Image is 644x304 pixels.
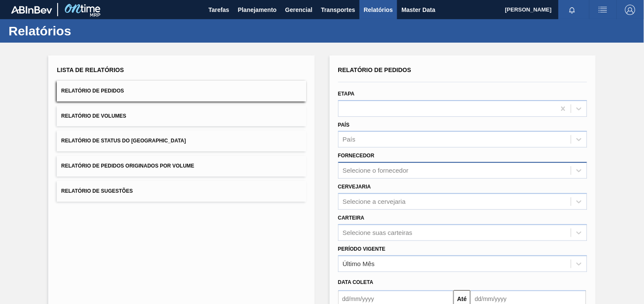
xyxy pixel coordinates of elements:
[625,5,635,15] img: Logout
[57,81,306,101] button: Relatório de Pedidos
[61,163,194,169] span: Relatório de Pedidos Originados por Volume
[61,188,133,194] span: Relatório de Sugestões
[338,153,375,159] label: Fornecedor
[338,279,374,285] span: Data coleta
[61,138,186,144] span: Relatório de Status do [GEOGRAPHIC_DATA]
[343,229,413,236] div: Selecione suas carteiras
[57,156,306,177] button: Relatório de Pedidos Originados por Volume
[11,6,52,14] img: TNhmsLtSVTkK8tSr43FrP2fwEKptu5GPRR3wAAAABJRU5ErkJggg==
[338,215,365,221] label: Carteira
[559,4,586,16] button: Notificações
[338,67,412,73] span: Relatório de Pedidos
[338,122,350,128] label: País
[57,106,306,127] button: Relatório de Volumes
[9,26,160,36] h1: Relatórios
[364,5,393,15] span: Relatórios
[61,113,126,119] span: Relatório de Volumes
[338,91,355,97] label: Etapa
[57,67,124,73] span: Lista de Relatórios
[338,184,371,190] label: Cervejaria
[401,5,435,15] span: Master Data
[238,5,277,15] span: Planejamento
[343,198,406,205] div: Selecione a cervejaria
[598,5,608,15] img: userActions
[285,5,313,15] span: Gerencial
[57,181,306,202] button: Relatório de Sugestões
[343,260,375,267] div: Último Mês
[61,88,124,94] span: Relatório de Pedidos
[321,5,355,15] span: Transportes
[208,5,229,15] span: Tarefas
[57,130,306,151] button: Relatório de Status do [GEOGRAPHIC_DATA]
[343,136,356,143] div: País
[338,246,386,252] label: Período Vigente
[343,167,409,174] div: Selecione o fornecedor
